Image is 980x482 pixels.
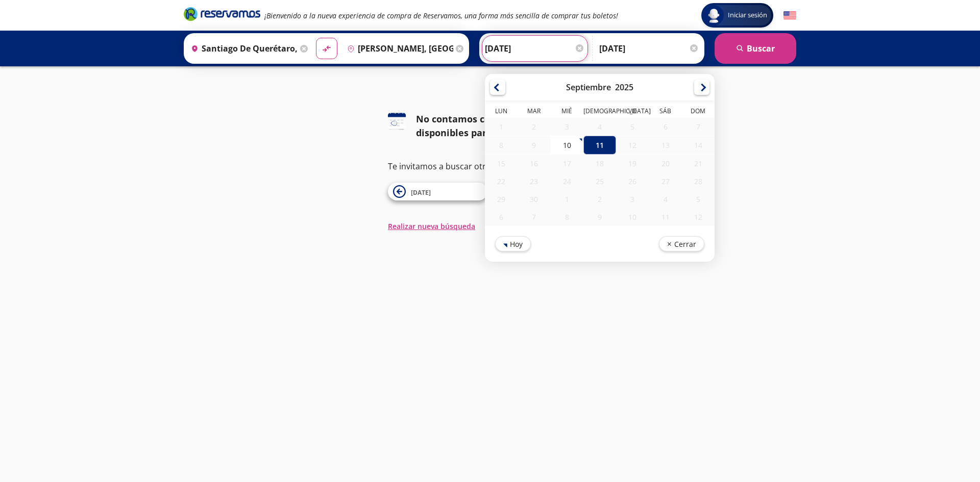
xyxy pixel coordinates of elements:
[649,155,681,172] div: 20-Sep-25
[682,118,715,136] div: 07-Sep-25
[649,107,681,118] th: Sábado
[518,172,550,190] div: 23-Sep-25
[518,190,550,208] div: 30-Sep-25
[783,9,796,22] button: English
[485,36,585,61] input: Elegir Fecha
[682,172,715,190] div: 28-Sep-25
[187,36,298,61] input: Buscar Origen
[615,82,633,93] div: 2025
[518,136,550,154] div: 09-Sep-25
[416,112,592,140] div: No contamos con horarios disponibles para esta fecha
[649,172,681,190] div: 27-Sep-25
[343,36,454,61] input: Buscar Destino
[485,172,518,190] div: 22-Sep-25
[682,190,715,208] div: 05-Oct-25
[583,107,616,118] th: Jueves
[184,6,260,21] i: Brand Logo
[682,208,715,226] div: 12-Oct-25
[583,172,616,190] div: 25-Sep-25
[485,118,518,136] div: 01-Sep-25
[518,155,550,172] div: 16-Sep-25
[616,118,649,136] div: 05-Sep-25
[551,190,583,208] div: 01-Oct-25
[616,136,649,154] div: 12-Sep-25
[264,11,618,20] em: ¡Bienvenido a la nueva experiencia de compra de Reservamos, una forma más sencilla de comprar tus...
[388,221,475,232] button: Realizar nueva búsqueda
[485,155,518,172] div: 15-Sep-25
[616,190,649,208] div: 03-Oct-25
[518,118,550,136] div: 02-Sep-25
[599,36,699,61] input: Opcional
[551,136,583,155] div: 10-Sep-25
[485,136,518,154] div: 08-Sep-25
[649,136,681,154] div: 13-Sep-25
[551,155,583,172] div: 17-Sep-25
[583,136,616,155] div: 11-Sep-25
[551,208,583,226] div: 08-Oct-25
[388,183,487,200] button: [DATE]
[616,155,649,172] div: 19-Sep-25
[616,208,649,226] div: 10-Oct-25
[616,172,649,190] div: 26-Sep-25
[388,160,592,172] p: Te invitamos a buscar otra fecha o ruta
[411,188,431,197] span: [DATE]
[583,155,616,172] div: 18-Sep-25
[184,6,260,24] a: Brand Logo
[659,236,704,251] button: Cerrar
[566,82,611,93] div: Septiembre
[583,190,616,208] div: 02-Oct-25
[518,208,550,226] div: 07-Oct-25
[485,107,518,118] th: Lunes
[518,107,550,118] th: Martes
[495,236,531,251] button: Hoy
[649,118,681,136] div: 06-Sep-25
[485,208,518,226] div: 06-Oct-25
[682,155,715,172] div: 21-Sep-25
[616,107,649,118] th: Viernes
[551,172,583,190] div: 24-Sep-25
[649,208,681,226] div: 11-Oct-25
[551,118,583,136] div: 03-Sep-25
[724,10,771,20] span: Iniciar sesión
[485,190,518,208] div: 29-Sep-25
[583,118,616,136] div: 04-Sep-25
[649,190,681,208] div: 04-Oct-25
[551,107,583,118] th: Miércoles
[682,107,715,118] th: Domingo
[682,136,715,154] div: 14-Sep-25
[715,33,796,64] button: Buscar
[583,208,616,226] div: 09-Oct-25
